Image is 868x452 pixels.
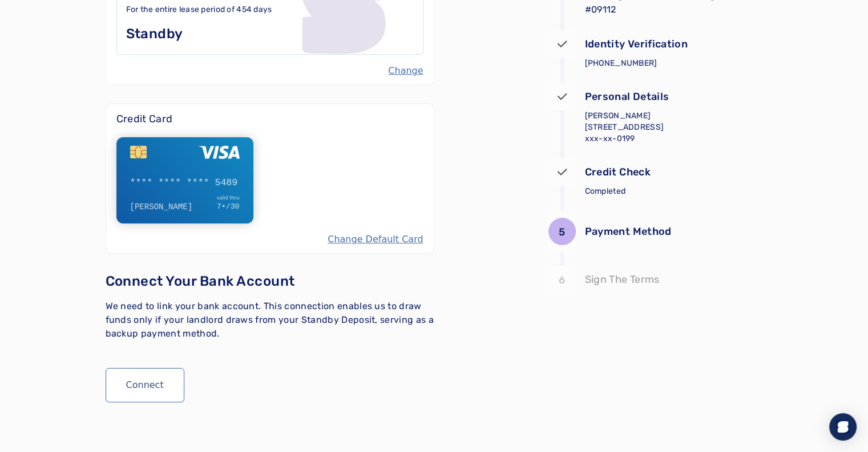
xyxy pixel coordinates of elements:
p: Payment Method [585,223,672,239]
div: Open Intercom Messenger [829,413,857,441]
p: Standby [126,25,272,43]
div: 7•/30 [217,203,240,210]
p: For the entire lease period of 454 days [126,4,272,15]
span: We need to link your bank account. This connection enables us to draw funds only if your landlord... [106,301,434,339]
p: 5 [559,224,565,240]
p: Sign The Terms [585,271,660,287]
p: Credit Card [116,111,423,127]
p: Personal Details [585,89,669,105]
button: Change [388,64,423,78]
span: Connect Your Bank Account [106,273,295,289]
p: Credit Check [585,164,651,180]
p: 6 [559,272,565,288]
div: [PERSON_NAME] [130,203,212,211]
div: valid thru [217,195,240,200]
button: Change Default Card [328,233,423,246]
p: [PERSON_NAME] [STREET_ADDRESS] xxx-xx-0199 [585,110,722,145]
span: [PHONE_NUMBER] [585,58,657,68]
button: Connect [106,368,184,402]
p: Identity Verification [585,36,688,52]
span: Completed [585,186,626,196]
